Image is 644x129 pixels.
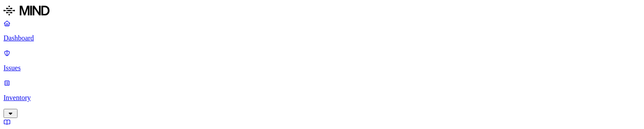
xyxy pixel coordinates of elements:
a: MIND [4,4,640,19]
a: Inventory [4,79,640,117]
a: Dashboard [4,19,640,42]
p: Issues [4,64,640,72]
a: Issues [4,49,640,72]
p: Inventory [4,94,640,102]
img: MIND [4,4,50,18]
p: Dashboard [4,34,640,42]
